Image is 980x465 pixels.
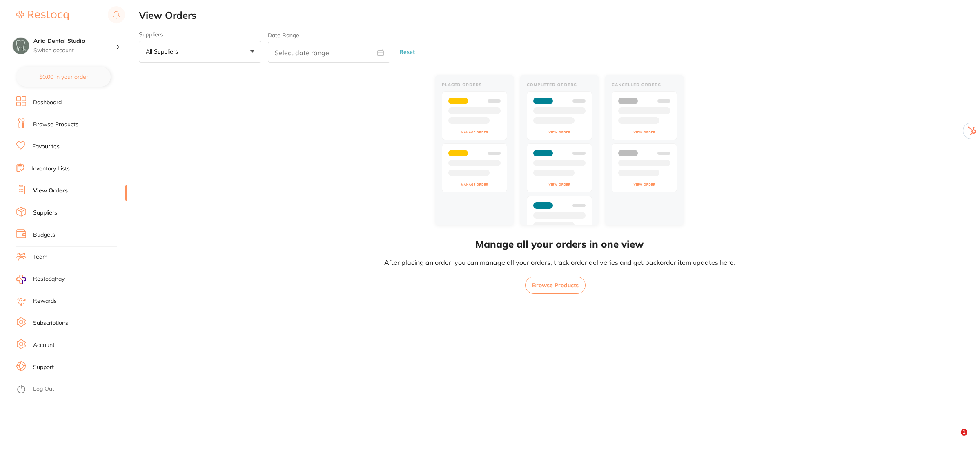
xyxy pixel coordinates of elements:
[268,32,299,38] label: Date Range
[33,319,68,327] a: Subscriptions
[33,385,54,393] a: Log Out
[16,383,125,396] button: Log Out
[16,275,65,284] a: RestocqPay
[475,237,644,251] h2: Manage all your orders in one view
[32,143,60,151] a: Favourites
[16,11,69,20] img: Restocq Logo
[13,38,29,54] img: Aria Dental Studio
[432,72,687,229] img: view-orders.svg
[31,165,70,173] a: Inventory Lists
[16,6,69,25] a: Restocq Logo
[33,98,62,107] a: Dashboard
[33,37,116,45] h4: Aria Dental Studio
[33,209,57,217] a: Suppliers
[525,277,586,294] button: Browse Products
[33,363,54,371] a: Support
[33,187,68,195] a: View Orders
[139,31,261,38] label: Suppliers
[33,121,78,129] a: Browse Products
[268,42,390,63] input: Select date range
[33,275,65,283] span: RestocqPay
[33,253,47,261] a: Team
[146,48,181,55] p: All suppliers
[16,275,26,284] img: RestocqPay
[961,429,967,436] span: 1
[33,341,55,349] a: Account
[139,10,980,21] h2: View Orders
[16,67,111,87] button: $0.00 in your order
[33,47,116,55] p: Switch account
[33,231,55,239] a: Budgets
[33,297,57,305] a: Rewards
[397,41,417,63] button: Reset
[944,429,964,449] iframe: Intercom live chat
[384,258,735,267] p: After placing an order, you can manage all your orders, track order deliveries and get backorder ...
[139,41,261,63] button: All suppliers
